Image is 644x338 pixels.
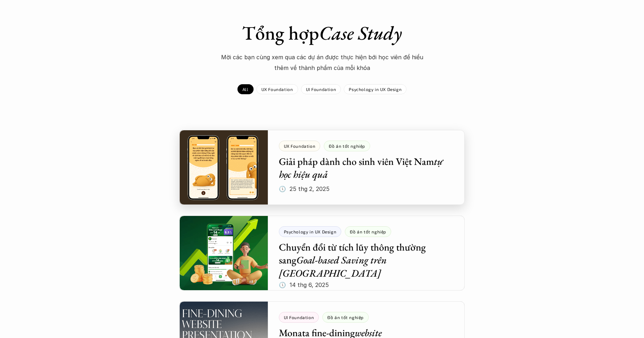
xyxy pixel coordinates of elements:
[179,130,465,205] a: Giải pháp dành cho sinh viên Việt Namtự học hiệu quả🕔 25 thg 2, 2025
[319,20,402,45] em: Case Study
[261,87,293,92] p: UX Foundation
[215,52,429,74] p: Mời các bạn cùng xem qua các dự án được thực hiện bới học viên để hiểu thêm về thành phẩm của mỗi...
[349,87,402,92] p: Psychology in UX Design
[179,216,465,291] a: Chuyển đổi từ tích lũy thông thường sangGoal-based Saving trên [GEOGRAPHIC_DATA]🕔 14 thg 6, 2025
[197,21,447,45] h1: Tổng hợp
[306,87,336,92] p: UI Foundation
[242,87,249,92] p: All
